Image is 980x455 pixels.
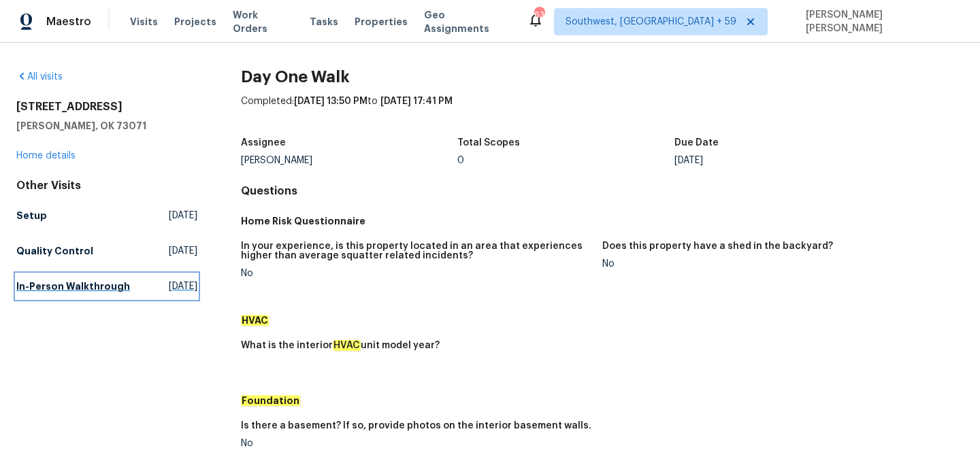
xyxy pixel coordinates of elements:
[241,70,964,84] h2: Day One Walk
[241,439,591,448] div: No
[241,214,964,228] h5: Home Risk Questionnaire
[130,15,158,29] span: Visits
[380,97,453,106] span: [DATE] 17:41 PM
[241,241,591,260] h5: In your experience, is this property located in an area that experiences higher than average squa...
[241,421,591,431] h5: Is there a basement? If so, provide photos on the interior basement walls.
[241,138,286,148] h5: Assignee
[241,315,269,326] em: HVAC
[674,138,719,148] h5: Due Date
[16,72,63,82] a: All visits
[241,269,591,278] div: No
[16,239,197,263] a: Quality Control[DATE]
[241,395,300,406] em: Foundation
[46,15,91,29] span: Maestro
[534,8,544,22] div: 631
[333,340,361,351] em: HVAC
[233,8,293,35] span: Work Orders
[674,156,892,165] div: [DATE]
[16,244,93,258] h5: Quality Control
[241,184,964,198] h4: Questions
[241,95,964,130] div: Completed: to
[602,259,953,269] div: No
[424,8,511,35] span: Geo Assignments
[457,138,520,148] h5: Total Scopes
[294,97,367,106] span: [DATE] 13:50 PM
[566,15,736,29] span: Southwest, [GEOGRAPHIC_DATA] + 59
[602,241,833,251] h5: Does this property have a shed in the backyard?
[241,156,458,165] div: [PERSON_NAME]
[16,100,197,114] h2: [STREET_ADDRESS]
[16,119,197,133] h5: [PERSON_NAME], OK 73071
[16,203,197,228] a: Setup[DATE]
[169,280,197,293] span: [DATE]
[16,179,197,192] div: Other Visits
[16,274,197,299] a: In-Person Walkthrough[DATE]
[457,156,674,165] div: 0
[16,151,76,161] a: Home details
[16,280,130,293] h5: In-Person Walkthrough
[241,341,440,350] h5: What is the interior unit model year?
[310,17,338,27] span: Tasks
[169,244,197,258] span: [DATE]
[355,15,408,29] span: Properties
[16,209,47,222] h5: Setup
[800,8,960,35] span: [PERSON_NAME] [PERSON_NAME]
[169,209,197,222] span: [DATE]
[174,15,216,29] span: Projects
